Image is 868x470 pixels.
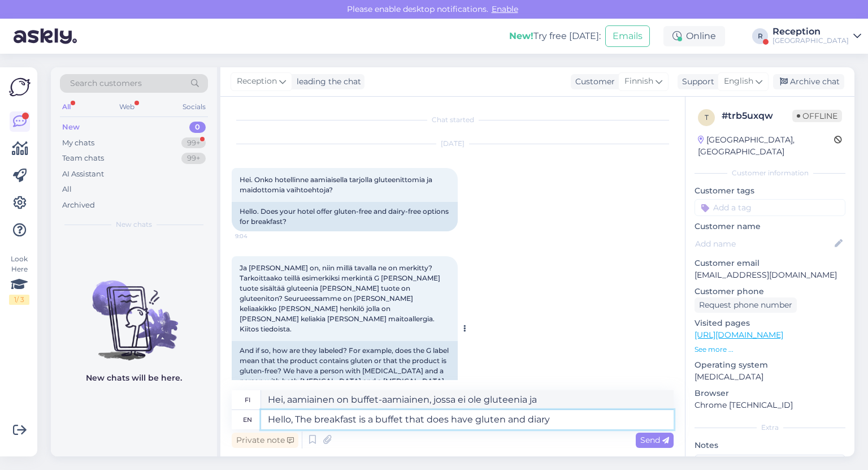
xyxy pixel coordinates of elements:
[232,341,458,401] div: And if so, how are they labeled? For example, does the G label mean that the product contains glu...
[695,422,845,433] div: Extra
[678,76,714,88] div: Support
[180,100,208,114] div: Socials
[509,29,601,43] div: Try free [DATE]:
[232,202,458,231] div: Hello. Does your hotel offer gluten-free and dairy-free options for breakfast?
[116,219,152,230] span: New chats
[62,184,72,195] div: All
[488,4,522,14] span: Enable
[181,137,206,149] div: 99+
[232,139,674,149] div: [DATE]
[695,297,797,313] div: Request phone number
[695,387,845,399] p: Browser
[181,153,206,164] div: 99+
[695,257,845,269] p: Customer email
[245,390,250,409] div: fi
[695,359,845,371] p: Operating system
[86,372,182,384] p: New chats will be here.
[695,221,845,232] p: Customer name
[243,410,252,429] div: en
[695,269,845,281] p: [EMAIL_ADDRESS][DOMAIN_NAME]
[240,175,434,194] span: Hei. Onko hotellinne aamiaisella tarjolla gluteenittomia ja maidottomia vaihtoehtoja?
[772,36,849,45] div: [GEOGRAPHIC_DATA]
[695,238,832,250] input: Add name
[232,115,674,125] div: Chat started
[62,169,104,180] div: AI Assistant
[695,344,845,355] p: See more ...
[705,113,709,122] span: t
[9,76,31,98] img: Askly Logo
[235,232,277,240] span: 9:04
[773,74,844,89] div: Archive chat
[70,77,142,89] span: Search customers
[695,439,845,451] p: Notes
[292,76,361,88] div: leading the chat
[695,399,845,411] p: Chrome [TECHNICAL_ID]
[695,317,845,329] p: Visited pages
[722,109,792,123] div: # trb5uxqw
[261,410,674,429] textarea: Hello, The breakfast is a buffet that does have gluten and diary
[62,122,80,133] div: New
[62,137,94,149] div: My chats
[509,31,533,41] b: New!
[792,110,842,122] span: Offline
[695,330,783,340] a: [URL][DOMAIN_NAME]
[9,254,29,305] div: Look Here
[695,168,845,178] div: Customer information
[240,264,442,333] span: Ja [PERSON_NAME] on, niin millä tavalla ne on merkitty? Tarkoittaako teillä esimerkiksi merkintä ...
[695,286,845,297] p: Customer phone
[663,26,725,46] div: Online
[724,75,753,88] span: English
[605,25,650,47] button: Emails
[624,75,653,88] span: Finnish
[117,100,137,114] div: Web
[640,435,669,445] span: Send
[772,27,849,36] div: Reception
[237,75,277,88] span: Reception
[9,295,29,305] div: 1 / 3
[232,433,298,448] div: Private note
[695,371,845,383] p: [MEDICAL_DATA]
[62,153,104,164] div: Team chats
[62,200,95,211] div: Archived
[571,76,615,88] div: Customer
[695,185,845,197] p: Customer tags
[698,134,834,158] div: [GEOGRAPHIC_DATA], [GEOGRAPHIC_DATA]
[51,260,217,362] img: No chats
[752,28,768,44] div: R
[60,100,73,114] div: All
[772,27,861,45] a: Reception[GEOGRAPHIC_DATA]
[261,390,674,409] textarea: Hei, aamiainen on buffet-aamiainen, jossa ei ole gluteenia ja
[695,199,845,216] input: Add a tag
[189,122,206,133] div: 0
